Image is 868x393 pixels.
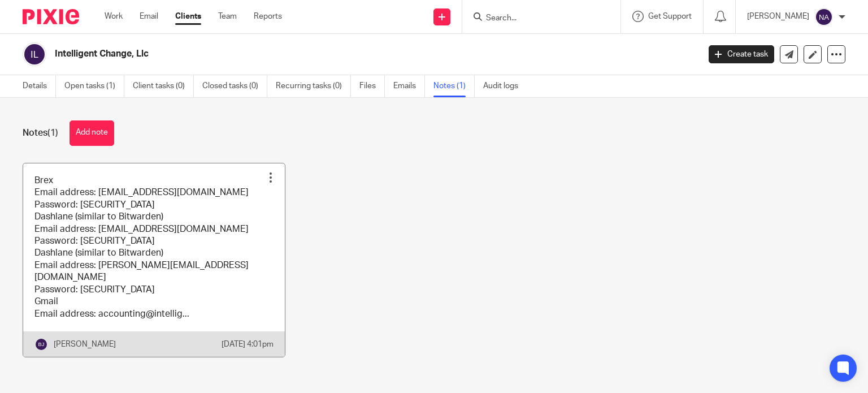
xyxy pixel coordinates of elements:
[54,339,116,350] p: [PERSON_NAME]
[23,42,46,66] img: svg%3E
[23,127,58,139] h1: Notes
[648,12,692,20] span: Get Support
[133,75,194,97] a: Client tasks (0)
[815,8,833,26] img: svg%3E
[34,338,48,351] img: svg%3E
[222,339,274,350] p: [DATE] 4:01pm
[218,11,237,22] a: Team
[140,11,158,22] a: Email
[202,75,267,97] a: Closed tasks (0)
[23,75,56,97] a: Details
[105,11,123,22] a: Work
[433,75,475,97] a: Notes (1)
[64,75,124,97] a: Open tasks (1)
[709,45,774,63] a: Create task
[393,75,425,97] a: Emails
[47,128,58,137] span: (1)
[359,75,385,97] a: Files
[483,75,527,97] a: Audit logs
[485,14,587,24] input: Search
[55,48,565,60] h2: Intelligent Change, Llc
[254,11,282,22] a: Reports
[747,11,809,22] p: [PERSON_NAME]
[175,11,201,22] a: Clients
[276,75,351,97] a: Recurring tasks (0)
[70,120,114,146] button: Add note
[23,9,79,24] img: Pixie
